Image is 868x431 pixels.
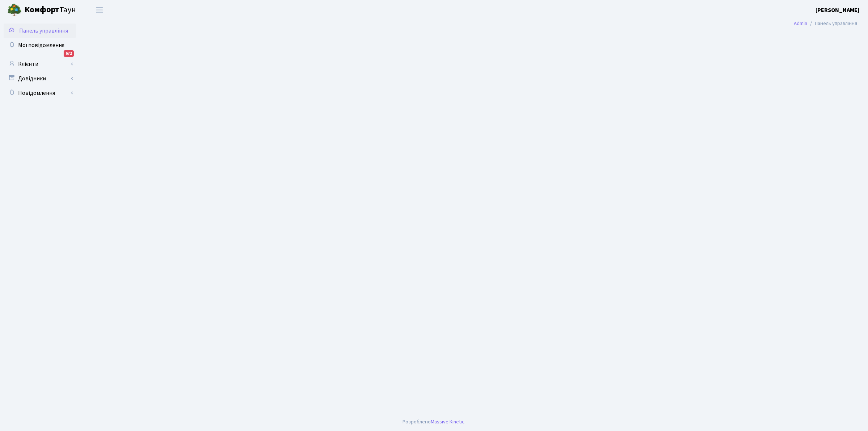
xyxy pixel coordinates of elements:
span: Панель управління [19,27,68,35]
a: Massive Kinetic [431,418,464,426]
a: Мої повідомлення672 [4,38,76,52]
li: Панель управління [807,20,857,28]
a: Клієнти [4,57,76,71]
span: Мої повідомлення [18,41,64,49]
img: logo.png [7,3,22,17]
button: Переключити навігацію [90,4,109,16]
span: Таун [25,4,76,16]
a: Панель управління [4,24,76,38]
b: Комфорт [25,4,59,16]
a: Admin [794,20,807,27]
a: [PERSON_NAME] [816,6,859,14]
div: Розроблено . [403,418,465,426]
a: Повідомлення [4,86,76,100]
nav: breadcrumb [783,16,868,31]
div: 672 [64,50,74,57]
a: Довідники [4,71,76,86]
